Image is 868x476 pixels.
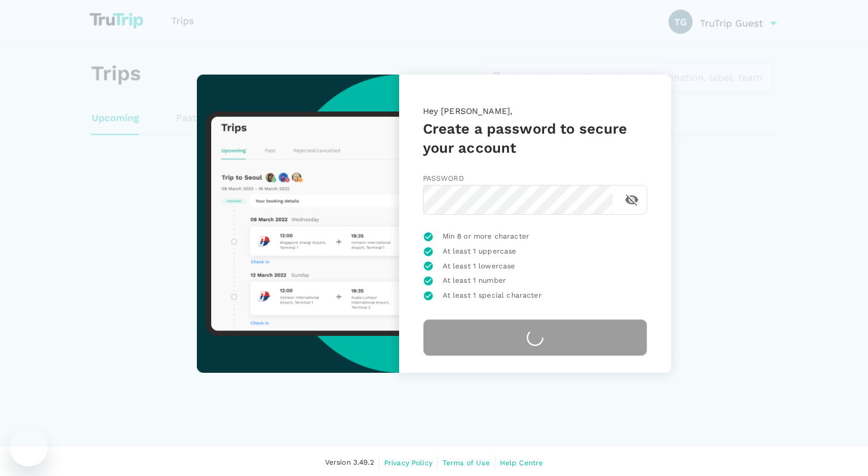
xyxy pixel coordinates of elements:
[423,174,464,183] span: Password
[443,459,490,467] span: Terms of Use
[10,428,48,466] iframe: Button to launch messaging window
[197,75,399,373] img: trutrip-set-password
[617,186,646,214] button: toggle password visibility
[443,261,515,273] span: At least 1 lowercase
[384,459,433,467] span: Privacy Policy
[384,456,433,469] a: Privacy Policy
[443,246,517,258] span: At least 1 uppercase
[423,105,647,119] p: Hey [PERSON_NAME],
[423,119,647,157] h5: Create a password to secure your account
[443,456,490,469] a: Terms of Use
[443,231,529,243] span: Min 8 or more character
[325,457,374,469] span: Version 3.49.2
[500,459,543,467] span: Help Centre
[443,275,506,287] span: At least 1 number
[443,290,542,302] span: At least 1 special character
[500,456,543,469] a: Help Centre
